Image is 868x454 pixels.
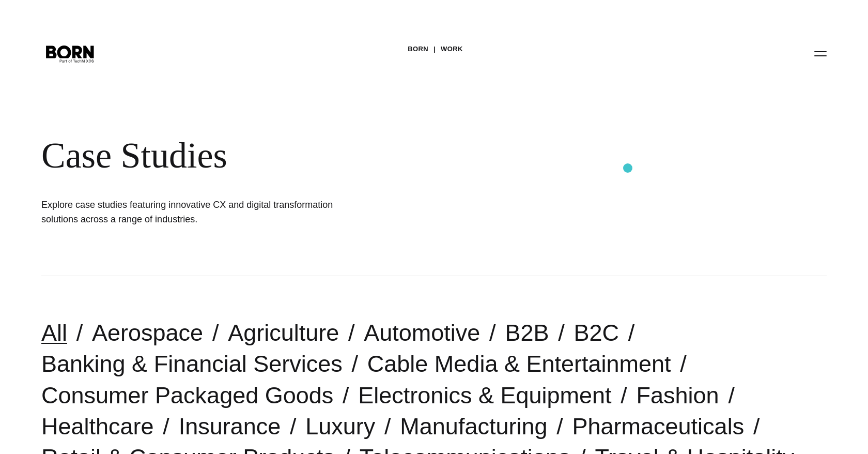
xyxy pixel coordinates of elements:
[179,413,281,440] a: Insurance
[41,382,333,408] a: Consumer Packaged Goods
[637,382,719,408] a: Fashion
[228,320,339,346] a: Agriculture
[41,198,351,226] h1: Explore case studies featuring innovative CX and digital transformation solutions across a range ...
[41,320,67,346] a: All
[574,320,619,346] a: B2C
[358,382,611,408] a: Electronics & Equipment
[808,42,833,64] button: Open
[41,413,154,440] a: Healthcare
[505,320,549,346] a: B2B
[92,320,203,346] a: Aerospace
[572,413,745,440] a: Pharmaceuticals
[41,351,343,377] a: Banking & Financial Services
[408,41,428,57] a: BORN
[441,41,463,57] a: Work
[400,413,547,440] a: Manufacturing
[305,413,375,440] a: Luxury
[41,134,630,177] div: Case Studies
[364,320,480,346] a: Automotive
[367,351,671,377] a: Cable Media & Entertainment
